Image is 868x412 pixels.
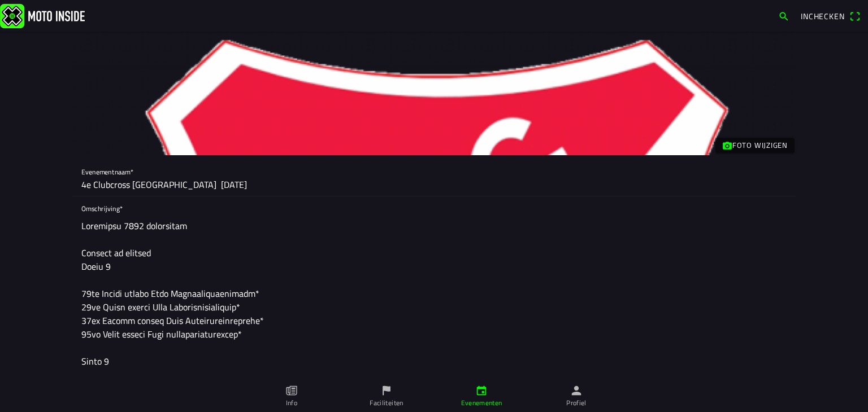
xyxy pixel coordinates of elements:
ion-label: Profiel [566,398,587,408]
span: Inchecken [801,10,845,22]
a: search [772,6,795,25]
ion-label: Evenementen [461,398,502,408]
ion-icon: person [570,384,583,397]
ion-button: Foto wijzigen [715,138,795,153]
ion-icon: flag [380,384,393,397]
ion-icon: calendar [475,384,488,397]
ion-label: Info [286,398,297,408]
ion-label: Faciliteiten [370,398,403,408]
a: Incheckenqr scanner [795,6,866,25]
input: Naam [81,173,787,196]
ion-icon: paper [285,384,298,397]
